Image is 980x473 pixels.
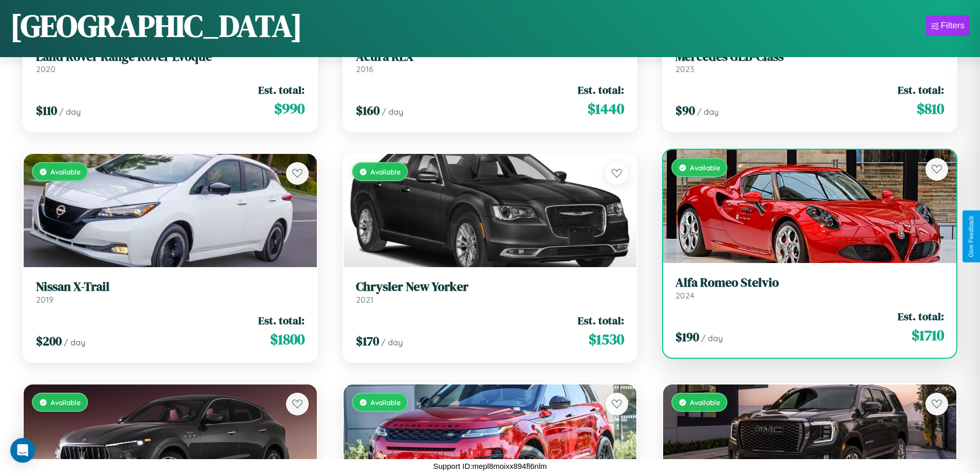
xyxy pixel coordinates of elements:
[926,15,970,36] button: Filters
[36,49,305,75] a: Land Rover Range Rover Evoque2020
[912,325,944,345] span: $ 1710
[64,337,85,347] span: / day
[356,332,379,349] span: $ 170
[968,216,975,257] div: Give Feedback
[898,309,944,324] span: Est. total:
[50,167,81,176] span: Available
[675,64,694,74] span: 2023
[270,329,305,349] span: $ 1800
[356,102,380,119] span: $ 160
[675,102,695,119] span: $ 90
[356,49,625,75] a: Acura RLX2016
[701,333,723,343] span: / day
[370,167,401,176] span: Available
[370,398,401,407] span: Available
[381,337,403,347] span: / day
[941,21,965,31] div: Filters
[587,98,624,119] span: $ 1440
[274,98,305,119] span: $ 990
[578,82,624,97] span: Est. total:
[675,275,944,290] h3: Alfa Romeo Stelvio
[589,329,624,349] span: $ 1530
[258,82,305,97] span: Est. total:
[59,107,81,117] span: / day
[898,82,944,97] span: Est. total:
[356,64,373,74] span: 2016
[258,313,305,328] span: Est. total:
[36,294,54,305] span: 2019
[917,98,944,119] span: $ 810
[675,290,694,301] span: 2024
[10,438,35,463] div: Open Intercom Messenger
[690,163,720,172] span: Available
[10,5,302,47] h1: [GEOGRAPHIC_DATA]
[36,332,62,349] span: $ 200
[36,279,305,305] a: Nissan X-Trail2019
[36,279,305,294] h3: Nissan X-Trail
[356,279,625,305] a: Chrysler New Yorker2021
[382,107,403,117] span: / day
[356,279,625,294] h3: Chrysler New Yorker
[578,313,624,328] span: Est. total:
[36,49,305,64] h3: Land Rover Range Rover Evoque
[697,107,719,117] span: / day
[356,294,373,305] span: 2021
[675,275,944,301] a: Alfa Romeo Stelvio2024
[36,102,57,119] span: $ 110
[675,328,699,345] span: $ 190
[50,398,81,407] span: Available
[690,398,720,407] span: Available
[433,459,547,473] p: Support ID: mepl8moixx894fl6nlm
[675,49,944,75] a: Mercedes GLB-Class2023
[36,64,56,74] span: 2020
